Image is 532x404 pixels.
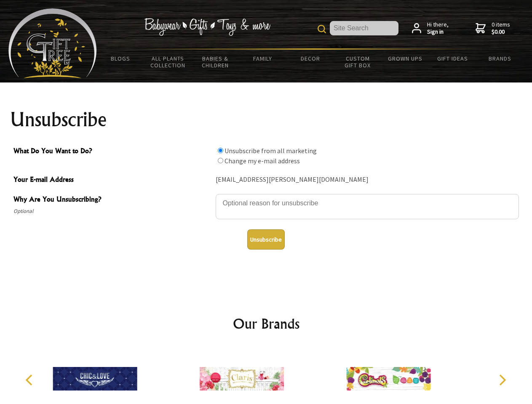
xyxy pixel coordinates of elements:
[216,194,519,219] textarea: Why Are You Unsubscribing?
[239,50,287,67] a: Family
[218,158,223,163] input: What Do You Want to Do?
[144,50,192,74] a: All Plants Collection
[429,50,476,67] a: Gift Ideas
[17,314,516,334] h2: Our Brands
[144,18,270,36] img: Babywear - Gifts - Toys & more
[97,50,144,67] a: BLOGS
[427,21,449,36] span: Hi there,
[412,21,449,36] a: Hi there,Sign in
[493,371,511,389] button: Next
[192,50,239,74] a: Babies & Children
[334,50,382,74] a: Custom Gift Box
[10,109,522,130] h1: Unsubscribe
[318,25,326,33] img: product search
[218,148,223,153] input: What Do You Want to Do?
[13,206,211,216] span: Optional
[427,28,449,36] strong: Sign in
[225,146,317,155] label: Unsubscribe from all marketing
[286,50,334,67] a: Decor
[330,21,398,35] input: Site Search
[13,146,211,158] span: What Do You Want to Do?
[476,50,524,67] a: Brands
[247,229,285,250] button: Unsubscribe
[492,21,510,36] span: 0 items
[225,157,300,165] label: Change my e-mail address
[13,194,211,206] span: Why Are You Unsubscribing?
[476,21,510,36] a: 0 items$0.00
[21,371,40,389] button: Previous
[381,50,429,67] a: Grown Ups
[8,8,97,78] img: Babyware - Gifts - Toys and more...
[492,28,510,36] strong: $0.00
[13,174,211,186] span: Your E-mail Address
[216,173,519,186] div: [EMAIL_ADDRESS][PERSON_NAME][DOMAIN_NAME]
